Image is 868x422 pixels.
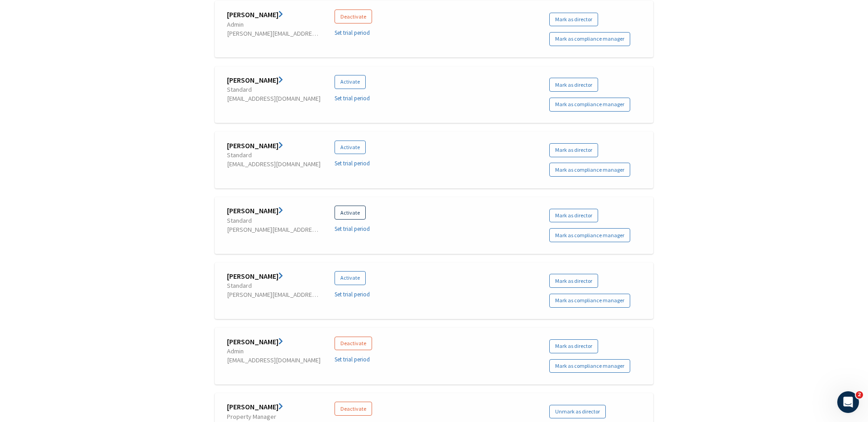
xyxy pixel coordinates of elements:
a: [PERSON_NAME] [227,10,283,19]
span: Standard [PERSON_NAME][EMAIL_ADDRESS][DOMAIN_NAME] [227,281,321,299]
button: Deactivate [335,337,372,351]
a: Set trial period [335,225,370,232]
a: [PERSON_NAME] [227,402,283,411]
a: [PERSON_NAME] [227,272,283,281]
a: Mark as compliance manager [549,98,630,112]
span: Standard [EMAIL_ADDRESS][DOMAIN_NAME] [227,85,321,103]
button: Deactivate [335,9,372,23]
a: [PERSON_NAME] [227,206,283,215]
a: Mark as compliance manager [549,32,630,46]
a: Set trial period [335,291,370,298]
span: Admin [EMAIL_ADDRESS][DOMAIN_NAME] [227,347,321,365]
iframe: Intercom live chat [837,391,859,413]
a: Unmark as director [549,405,606,419]
a: Mark as director [549,274,598,288]
a: Mark as director [549,13,598,27]
span: Standard [PERSON_NAME][EMAIL_ADDRESS][DOMAIN_NAME] [227,216,321,234]
button: Activate [335,141,366,155]
button: Deactivate [335,402,372,416]
button: Activate [335,206,366,220]
a: Set trial period [335,356,370,363]
a: Mark as director [549,209,598,223]
a: Mark as compliance manager [549,228,630,242]
a: Mark as compliance manager [549,359,630,373]
button: Activate [335,75,366,89]
a: Set trial period [335,94,370,102]
a: Mark as director [549,78,598,92]
a: Mark as director [549,143,598,157]
a: Mark as compliance manager [549,294,630,308]
span: 2 [856,391,863,399]
button: Activate [335,271,366,285]
a: Mark as compliance manager [549,163,630,177]
a: [PERSON_NAME] [227,75,283,84]
span: Standard [EMAIL_ADDRESS][DOMAIN_NAME] [227,150,321,169]
span: Admin [PERSON_NAME][EMAIL_ADDRESS][DOMAIN_NAME] [227,20,321,38]
a: [PERSON_NAME] [227,337,283,346]
a: Mark as director [549,339,598,353]
a: [PERSON_NAME] [227,141,283,150]
a: Set trial period [335,29,370,36]
a: Set trial period [335,159,370,167]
